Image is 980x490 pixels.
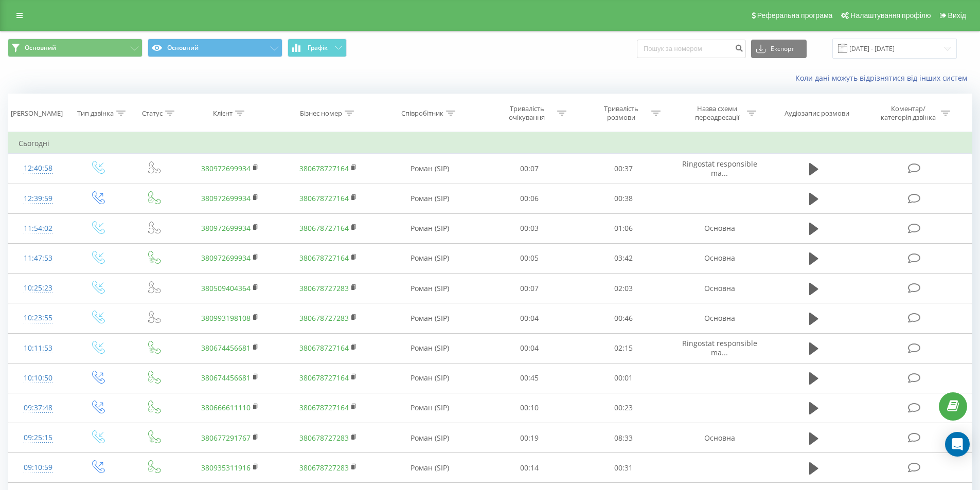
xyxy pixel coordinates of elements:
td: 00:14 [483,453,577,483]
div: 12:40:58 [19,158,58,178]
td: Основна [670,213,768,243]
td: 00:03 [483,213,577,243]
div: Коментар/категорія дзвінка [878,104,938,122]
td: Роман (SIP) [377,393,483,423]
td: Основна [670,303,768,333]
a: 380972699934 [201,193,251,203]
div: Аудіозапис розмови [785,109,849,118]
div: 11:47:53 [19,248,58,268]
a: 380935311916 [201,463,251,473]
td: 00:19 [483,423,577,453]
div: Тривалість розмови [594,104,649,122]
div: 12:39:59 [19,189,58,209]
button: Експорт [751,40,807,58]
a: 380674456681 [201,343,251,353]
div: Тип дзвінка [77,109,114,118]
td: 00:04 [483,333,577,363]
td: 08:33 [577,423,671,453]
td: 00:01 [577,363,671,393]
td: Основна [670,243,768,273]
td: Сьогодні [8,133,972,154]
a: 380678727283 [299,313,349,323]
a: 380678727164 [299,223,349,233]
span: Графік [308,44,328,51]
td: Роман (SIP) [377,213,483,243]
a: 380678727164 [299,253,349,263]
a: 380678727164 [299,373,349,383]
button: Основний [8,39,142,57]
a: 380678727283 [299,463,349,473]
a: 380678727283 [299,433,349,443]
a: Коли дані можуть відрізнятися вiд інших систем [795,73,972,83]
div: Назва схеми переадресації [689,104,744,122]
td: 00:46 [577,303,671,333]
a: 380972699934 [201,223,251,233]
div: Статус [142,109,163,118]
td: 02:15 [577,333,671,363]
input: Пошук за номером [637,40,746,58]
td: 00:37 [577,154,671,184]
td: 00:07 [483,154,577,184]
td: Роман (SIP) [377,333,483,363]
button: Графік [288,39,347,57]
a: 380678727164 [299,343,349,353]
div: 10:11:53 [19,338,58,358]
div: 10:25:23 [19,278,58,298]
a: 380666611110 [201,403,251,412]
td: 00:38 [577,184,671,213]
a: 380674456681 [201,373,251,383]
td: 00:45 [483,363,577,393]
td: 00:06 [483,184,577,213]
a: 380678727164 [299,193,349,203]
div: Тривалість очікування [500,104,555,122]
td: 00:05 [483,243,577,273]
td: Роман (SIP) [377,423,483,453]
div: 09:37:48 [19,398,58,418]
a: 380972699934 [201,164,251,173]
td: Роман (SIP) [377,274,483,303]
div: 10:23:55 [19,308,58,328]
div: Клієнт [213,109,233,118]
a: 380678727283 [299,283,349,293]
td: 00:10 [483,393,577,423]
button: Основний [148,39,282,57]
td: 00:04 [483,303,577,333]
span: Ringostat responsible ma... [682,159,757,178]
a: 380993198108 [201,313,251,323]
div: 09:10:59 [19,458,58,478]
div: 10:10:50 [19,368,58,388]
div: Бізнес номер [300,109,342,118]
td: Роман (SIP) [377,453,483,483]
div: Співробітник [401,109,443,118]
td: 02:03 [577,274,671,303]
a: 380678727164 [299,403,349,412]
a: 380677291767 [201,433,251,443]
span: Реферальна програма [757,11,833,20]
td: 00:07 [483,274,577,303]
a: 380678727164 [299,164,349,173]
td: Основна [670,423,768,453]
td: Роман (SIP) [377,154,483,184]
td: Роман (SIP) [377,303,483,333]
td: Роман (SIP) [377,243,483,273]
td: Основна [670,274,768,303]
a: 380509404364 [201,283,251,293]
span: Вихід [948,11,966,20]
td: Роман (SIP) [377,363,483,393]
td: 00:23 [577,393,671,423]
div: [PERSON_NAME] [11,109,63,118]
td: 00:31 [577,453,671,483]
div: Open Intercom Messenger [945,432,970,457]
span: Ringostat responsible ma... [682,338,757,357]
td: 01:06 [577,213,671,243]
div: 09:25:15 [19,428,58,448]
td: Роман (SIP) [377,184,483,213]
a: 380972699934 [201,253,251,263]
td: 03:42 [577,243,671,273]
span: Основний [25,44,56,52]
div: 11:54:02 [19,219,58,239]
span: Налаштування профілю [850,11,931,20]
